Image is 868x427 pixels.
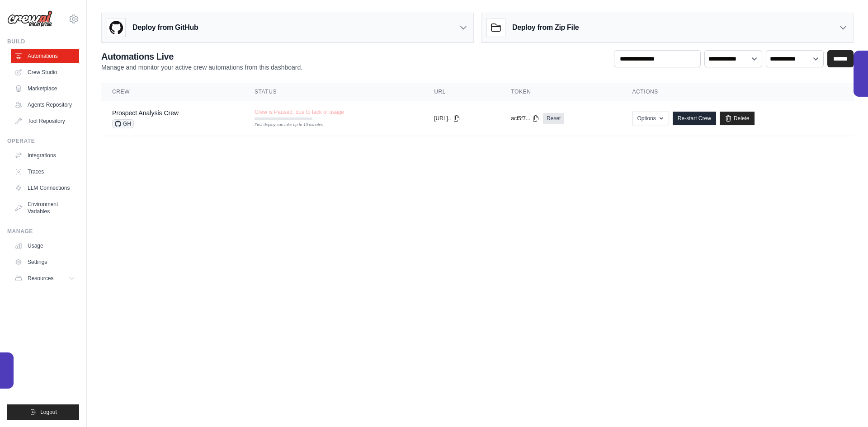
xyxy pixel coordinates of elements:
div: Operate [7,137,79,145]
h3: Deploy from Zip File [512,22,579,33]
a: Prospect Analysis Crew [112,109,179,117]
button: acf5f7... [511,115,539,122]
div: First deploy can take up to 10 minutes [255,122,312,128]
a: Crew Studio [11,65,79,80]
span: Resources [28,275,53,282]
th: Token [500,83,621,101]
th: Status [244,83,423,101]
button: Options [632,112,669,125]
a: Tool Repository [11,114,79,128]
span: GH [112,119,134,128]
a: Reset [543,113,564,124]
span: Logout [40,408,57,416]
div: Manage [7,228,79,235]
button: Logout [7,404,79,420]
a: Delete [720,112,755,125]
th: Crew [101,83,244,101]
a: Automations [11,49,79,63]
div: Build [7,38,79,45]
a: Environment Variables [11,197,79,219]
th: Actions [621,83,854,101]
a: Usage [11,239,79,253]
button: Resources [11,271,79,286]
a: Agents Repository [11,98,79,112]
p: Manage and monitor your active crew automations from this dashboard. [101,63,302,72]
span: Crew is Paused, due to lack of usage [255,108,344,116]
h3: Deploy from GitHub [132,22,198,33]
a: Traces [11,164,79,179]
img: GitHub Logo [107,19,125,37]
a: Marketplace [11,81,79,96]
a: Settings [11,255,79,269]
a: Integrations [11,148,79,163]
a: Re-start Crew [673,112,716,125]
a: LLM Connections [11,181,79,195]
h2: Automations Live [101,50,302,63]
img: Logo [7,10,52,28]
th: URL [423,83,500,101]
